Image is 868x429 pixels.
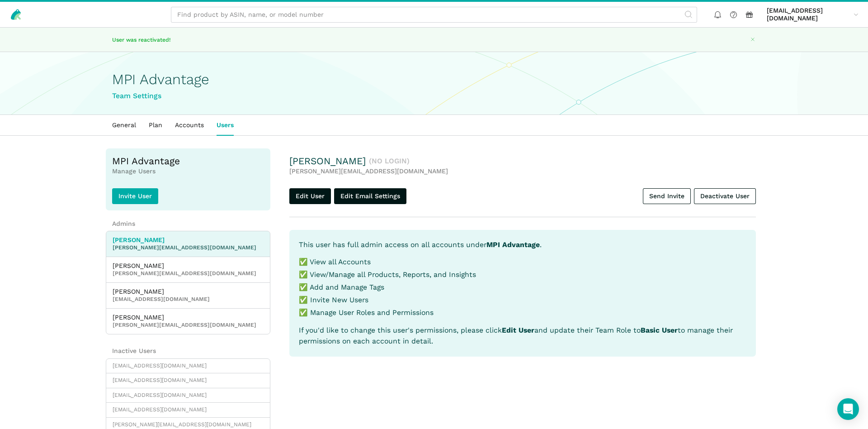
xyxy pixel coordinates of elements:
[112,155,264,167] div: MPI Advantage
[113,321,264,329] span: [PERSON_NAME][EMAIL_ADDRESS][DOMAIN_NAME]
[289,155,756,167] div: [PERSON_NAME]
[289,188,331,204] a: Edit User
[299,325,746,347] p: If you'd like to change this user's permissions, please click and update their Team Role to to ma...
[837,398,859,420] div: Open Intercom Messenger
[113,288,264,296] span: [PERSON_NAME]
[299,257,746,268] li: ✅ View all Accounts
[747,34,759,45] button: Close
[299,269,746,281] li: ✅ View/Manage all Products, Reports, and Insights
[113,296,264,304] span: [EMAIL_ADDRESS][DOMAIN_NAME]
[106,388,270,403] a: [EMAIL_ADDRESS][DOMAIN_NAME]
[299,307,746,319] li: ✅ Manage User Roles and Permissions
[113,421,264,429] span: [PERSON_NAME][EMAIL_ADDRESS][DOMAIN_NAME]
[106,257,270,282] a: [PERSON_NAME] [PERSON_NAME][EMAIL_ADDRESS][DOMAIN_NAME]
[106,308,270,334] a: [PERSON_NAME] [PERSON_NAME][EMAIL_ADDRESS][DOMAIN_NAME]
[113,236,264,244] span: [PERSON_NAME]
[210,115,240,136] a: Users
[113,270,264,278] span: [PERSON_NAME][EMAIL_ADDRESS][DOMAIN_NAME]
[113,362,264,370] span: [EMAIL_ADDRESS][DOMAIN_NAME]
[113,406,264,414] span: [EMAIL_ADDRESS][DOMAIN_NAME]
[486,240,540,249] strong: MPI Advantage
[113,377,264,385] span: [EMAIL_ADDRESS][DOMAIN_NAME]
[767,7,850,23] span: [EMAIL_ADDRESS][DOMAIN_NAME]
[112,91,756,102] div: Team Settings
[694,188,756,204] a: Deactivate User
[334,188,406,204] a: Edit Email Settings
[112,71,756,87] h1: MPI Advantage
[299,239,746,251] p: This user has full admin access on all accounts under .
[106,359,270,373] a: [EMAIL_ADDRESS][DOMAIN_NAME]
[142,115,169,136] a: Plan
[299,295,746,306] li: ✅ Invite New Users
[643,188,691,204] a: Send Invite
[169,115,210,136] a: Accounts
[113,244,264,252] span: [PERSON_NAME][EMAIL_ADDRESS][DOMAIN_NAME]
[106,282,270,308] a: [PERSON_NAME] [EMAIL_ADDRESS][DOMAIN_NAME]
[112,220,264,228] div: Admins
[369,156,410,167] span: (No Login)
[502,326,534,334] strong: Edit User
[106,115,142,136] a: General
[113,314,264,322] span: [PERSON_NAME]
[112,36,347,44] p: User was reactivated!
[106,373,270,388] a: [EMAIL_ADDRESS][DOMAIN_NAME]
[171,7,697,23] input: Find product by ASIN, name, or model number
[106,231,270,257] a: [PERSON_NAME] [PERSON_NAME][EMAIL_ADDRESS][DOMAIN_NAME]
[641,326,678,334] strong: Basic User
[299,282,746,293] li: ✅ Add and Manage Tags
[764,5,862,24] a: [EMAIL_ADDRESS][DOMAIN_NAME]
[112,188,158,204] a: Invite User
[112,167,264,176] div: Manage Users
[289,167,756,176] div: [PERSON_NAME][EMAIL_ADDRESS][DOMAIN_NAME]
[113,391,264,400] span: [EMAIL_ADDRESS][DOMAIN_NAME]
[106,402,270,417] a: [EMAIL_ADDRESS][DOMAIN_NAME]
[112,347,264,355] div: Inactive Users
[113,262,264,270] span: [PERSON_NAME]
